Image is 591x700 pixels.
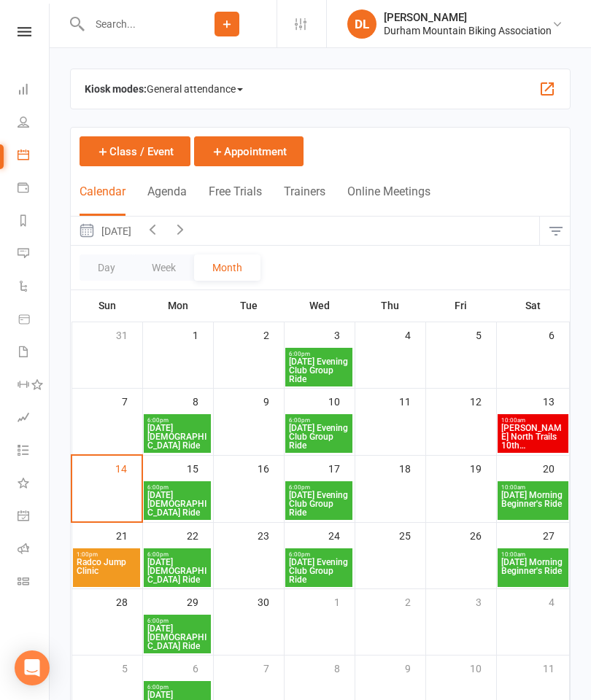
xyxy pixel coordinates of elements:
[116,322,142,346] div: 31
[470,523,496,547] div: 26
[263,389,284,413] div: 9
[549,322,569,346] div: 6
[399,456,425,480] div: 18
[85,14,177,34] input: Search...
[18,567,50,599] a: Class kiosk mode
[80,184,125,216] button: Calendar
[71,217,139,245] button: [DATE]
[501,558,565,584] span: [DATE] Morning Beginner's Ride
[80,136,190,166] button: Class / Event
[263,656,284,680] div: 7
[284,290,355,321] th: Wed
[18,140,50,173] a: Calendar
[18,107,50,140] a: People
[209,184,262,216] button: Free Trials
[328,389,355,413] div: 10
[72,290,142,321] th: Sun
[399,523,425,547] div: 25
[543,389,569,413] div: 13
[496,290,570,321] th: Sat
[85,83,147,95] strong: Kiosk modes:
[258,456,284,480] div: 16
[263,322,284,346] div: 2
[76,558,137,584] span: Radco Jump Clinic
[116,589,142,613] div: 28
[147,618,208,624] span: 6:00pm
[501,417,565,424] span: 10:00am
[147,424,208,450] span: [DATE] [DEMOGRAPHIC_DATA] Ride
[213,290,284,321] th: Tue
[18,534,50,567] a: Roll call kiosk mode
[288,558,349,584] span: [DATE] Evening Club Group Ride
[18,304,50,337] a: Product Sales
[193,389,213,413] div: 8
[328,456,355,480] div: 17
[194,254,260,281] button: Month
[187,456,213,480] div: 15
[347,9,376,39] div: DL
[288,551,349,558] span: 6:00pm
[15,650,50,685] div: Open Intercom Messenger
[334,322,355,346] div: 3
[147,484,208,491] span: 6:00pm
[18,173,50,206] a: Payments
[193,322,213,346] div: 1
[18,501,50,534] a: General attendance kiosk mode
[18,468,50,501] a: What's New
[384,11,552,24] div: [PERSON_NAME]
[134,254,194,281] button: Week
[122,389,142,413] div: 7
[122,656,142,680] div: 5
[288,491,349,517] span: [DATE] Evening Club Group Ride
[284,184,325,216] button: Trainers
[476,322,496,346] div: 5
[147,624,208,650] span: [DATE] [DEMOGRAPHIC_DATA] Ride
[543,656,569,680] div: 11
[18,402,50,435] a: Assessments
[288,484,349,491] span: 6:00pm
[194,136,304,166] button: Appointment
[80,254,134,281] button: Day
[187,523,213,547] div: 22
[18,206,50,238] a: Reports
[476,589,496,613] div: 3
[405,656,425,680] div: 9
[470,656,496,680] div: 10
[18,74,50,107] a: Dashboard
[147,184,187,216] button: Agenda
[288,351,349,357] span: 6:00pm
[543,523,569,547] div: 27
[355,290,425,321] th: Thu
[142,290,213,321] th: Mon
[425,290,496,321] th: Fri
[384,24,552,37] div: Durham Mountain Biking Association
[147,417,208,424] span: 6:00pm
[147,77,243,101] span: General attendance
[258,589,284,613] div: 30
[193,656,213,680] div: 6
[187,589,213,613] div: 29
[470,389,496,413] div: 12
[501,484,565,491] span: 10:00am
[288,357,349,384] span: [DATE] Evening Club Group Ride
[334,656,355,680] div: 8
[543,456,569,480] div: 20
[501,551,565,558] span: 10:00am
[147,684,208,691] span: 6:00pm
[147,558,208,584] span: [DATE] [DEMOGRAPHIC_DATA] Ride
[115,456,142,480] div: 14
[76,551,137,558] span: 1:00pm
[347,184,430,216] button: Online Meetings
[116,523,142,547] div: 21
[470,456,496,480] div: 19
[399,389,425,413] div: 11
[501,491,565,517] span: [DATE] Morning Beginner's Ride
[328,523,355,547] div: 24
[288,424,349,450] span: [DATE] Evening Club Group Ride
[334,589,355,613] div: 1
[501,424,565,450] span: [PERSON_NAME] North Trails 10th Anniversary Ride
[405,589,425,613] div: 2
[405,322,425,346] div: 4
[549,589,569,613] div: 4
[258,523,284,547] div: 23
